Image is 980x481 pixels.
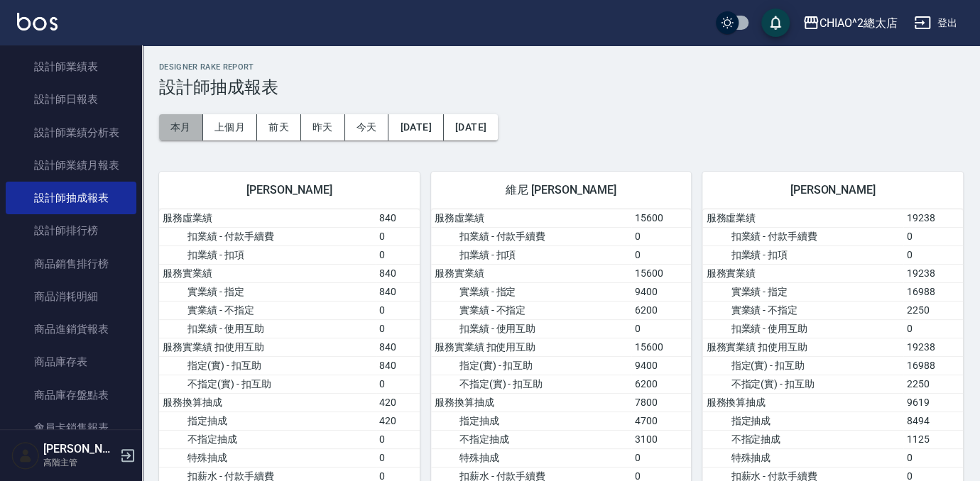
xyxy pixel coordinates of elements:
[431,227,631,245] td: 扣業績 - 付款手續費
[702,393,903,411] td: 服務換算抽成
[631,393,691,411] td: 7800
[376,282,420,301] td: 840
[6,214,136,247] a: 設計師排行榜
[702,411,903,430] td: 指定抽成
[301,114,345,140] button: 昨天
[159,430,376,448] td: 不指定抽成
[345,114,389,140] button: 今天
[820,14,898,32] div: CHIAO^2總太店
[903,448,963,467] td: 0
[431,356,631,375] td: 指定(實) - 扣互助
[702,264,903,282] td: 服務實業績
[702,375,903,393] td: 不指定(實) - 扣互助
[376,245,420,264] td: 0
[702,245,903,264] td: 扣業績 - 扣項
[159,245,376,264] td: 扣業績 - 扣項
[431,319,631,338] td: 扣業績 - 使用互助
[903,375,963,393] td: 2250
[6,411,136,444] a: 會員卡銷售報表
[159,227,376,245] td: 扣業績 - 付款手續費
[159,77,963,97] h3: 設計師抽成報表
[159,62,963,72] h2: Designer Rake Report
[159,393,376,411] td: 服務換算抽成
[903,209,963,228] td: 19238
[631,301,691,319] td: 6200
[448,183,675,197] span: 維尼 [PERSON_NAME]
[6,182,136,214] a: 設計師抽成報表
[702,338,903,356] td: 服務實業績 扣使用互助
[903,319,963,338] td: 0
[631,227,691,245] td: 0
[159,338,376,356] td: 服務實業績 扣使用互助
[631,245,691,264] td: 0
[431,301,631,319] td: 實業績 - 不指定
[631,209,691,228] td: 15600
[702,319,903,338] td: 扣業績 - 使用互助
[903,282,963,301] td: 16988
[797,9,903,38] button: CHIAO^2總太店
[11,441,40,470] img: Person
[631,282,691,301] td: 9400
[719,183,946,197] span: [PERSON_NAME]
[431,411,631,430] td: 指定抽成
[6,149,136,182] a: 設計師業績月報表
[431,430,631,448] td: 不指定抽成
[903,393,963,411] td: 9619
[903,227,963,245] td: 0
[159,356,376,375] td: 指定(實) - 扣互助
[702,282,903,301] td: 實業績 - 指定
[702,448,903,467] td: 特殊抽成
[6,345,136,378] a: 商品庫存表
[376,338,420,356] td: 840
[702,209,903,228] td: 服務虛業績
[631,448,691,467] td: 0
[903,338,963,356] td: 19238
[159,209,376,228] td: 服務虛業績
[159,375,376,393] td: 不指定(實) - 扣互助
[903,301,963,319] td: 2250
[631,375,691,393] td: 6200
[376,375,420,393] td: 0
[431,209,631,228] td: 服務虛業績
[376,209,420,228] td: 840
[376,393,420,411] td: 420
[159,301,376,319] td: 實業績 - 不指定
[702,356,903,375] td: 指定(實) - 扣互助
[257,114,301,140] button: 前天
[908,10,963,36] button: 登出
[203,114,257,140] button: 上個月
[631,338,691,356] td: 15600
[6,379,136,411] a: 商品庫存盤點表
[631,411,691,430] td: 4700
[631,264,691,282] td: 15600
[159,282,376,301] td: 實業績 - 指定
[376,301,420,319] td: 0
[6,248,136,280] a: 商品銷售排行榜
[761,9,790,37] button: save
[631,430,691,448] td: 3100
[159,411,376,430] td: 指定抽成
[6,280,136,313] a: 商品消耗明細
[159,114,203,140] button: 本月
[431,264,631,282] td: 服務實業績
[431,338,631,356] td: 服務實業績 扣使用互助
[159,319,376,338] td: 扣業績 - 使用互助
[43,442,116,456] h5: [PERSON_NAME]
[376,264,420,282] td: 840
[903,411,963,430] td: 8494
[431,282,631,301] td: 實業績 - 指定
[631,356,691,375] td: 9400
[631,319,691,338] td: 0
[6,313,136,345] a: 商品進銷貨報表
[376,319,420,338] td: 0
[702,227,903,245] td: 扣業績 - 付款手續費
[431,245,631,264] td: 扣業績 - 扣項
[702,301,903,319] td: 實業績 - 不指定
[903,264,963,282] td: 19238
[903,245,963,264] td: 0
[176,183,403,197] span: [PERSON_NAME]
[159,264,376,282] td: 服務實業績
[6,50,136,83] a: 設計師業績表
[431,448,631,467] td: 特殊抽成
[17,13,58,31] img: Logo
